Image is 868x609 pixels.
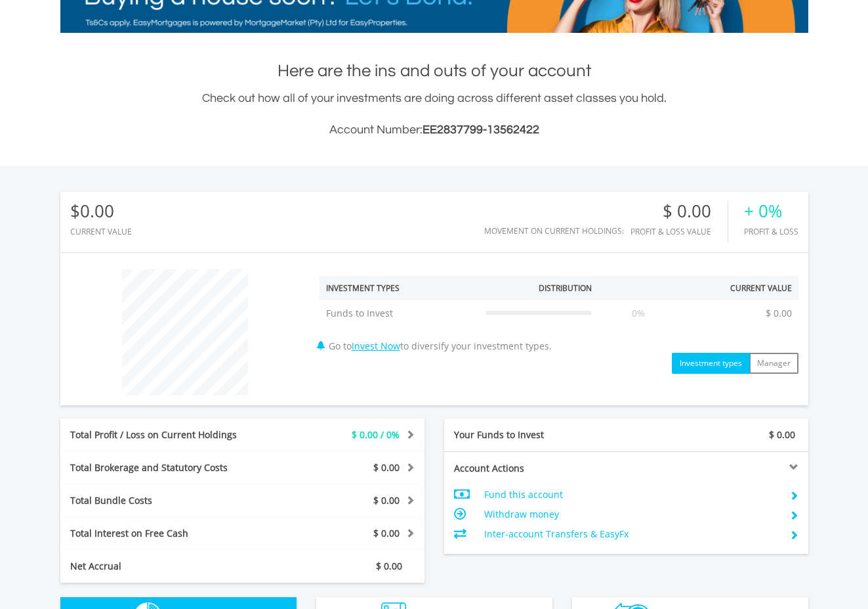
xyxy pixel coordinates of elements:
[60,461,273,474] div: Total Brokerage and Statutory Costs
[70,202,132,221] div: $0.00
[444,428,627,441] div: Your Funds to Invest
[352,340,400,352] a: Invest Now
[630,202,728,221] div: $ 0.00
[373,527,400,539] span: $ 0.00
[60,428,273,441] div: Total Profit / Loss on Current Holdings
[749,353,798,374] button: Manager
[60,121,808,139] h3: Account Number:
[423,124,539,136] span: EE2837799-13562422
[320,276,479,300] th: Investment Types
[60,494,273,507] div: Total Bundle Costs
[744,227,798,236] div: Profit & Loss
[352,428,400,441] span: $ 0.00 / 0%
[373,461,400,474] span: $ 0.00
[484,227,624,235] div: Movement on Current Holdings:
[60,59,808,83] h1: Here are the ins and outs of your account
[60,527,273,540] div: Total Interest on Free Cash
[70,227,132,236] div: CURRENT VALUE
[769,428,795,441] span: $ 0.00
[672,353,750,374] button: Investment types
[444,462,627,475] div: Account Actions
[744,202,798,221] div: + 0%
[376,560,402,572] span: $ 0.00
[484,505,779,524] td: Withdraw money
[598,300,678,327] td: 0%
[60,89,808,139] div: Check out how all of your investments are doing across different asset classes you hold.
[539,282,592,294] div: Distribution
[759,300,798,327] td: $ 0.00
[484,524,779,544] td: Inter-account Transfers & EasyFx
[630,227,728,236] div: Profit & Loss Value
[310,263,808,374] div: Go to to diversify your investment types.
[678,276,798,300] th: Current Value
[484,485,779,505] td: Fund this account
[320,300,479,327] td: Funds to Invest
[60,560,273,573] div: Net Accrual
[373,494,400,507] span: $ 0.00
